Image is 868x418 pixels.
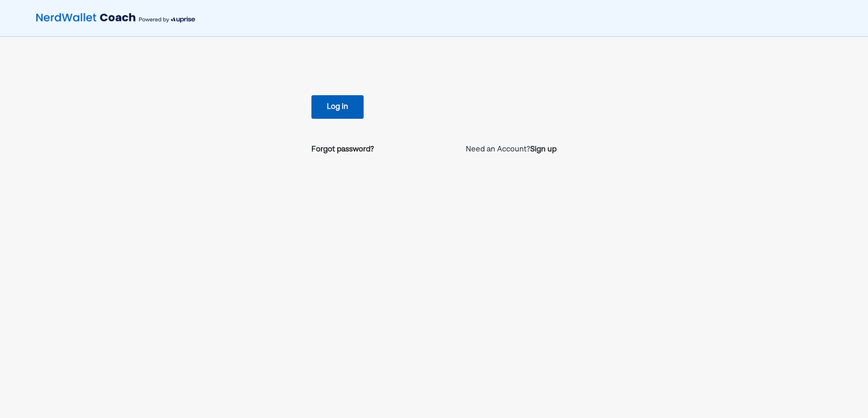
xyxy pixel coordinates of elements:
[466,144,557,155] p: Need an Account?
[530,144,557,155] a: Sign up
[311,144,374,155] a: Forgot password?
[311,95,364,119] button: Log in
